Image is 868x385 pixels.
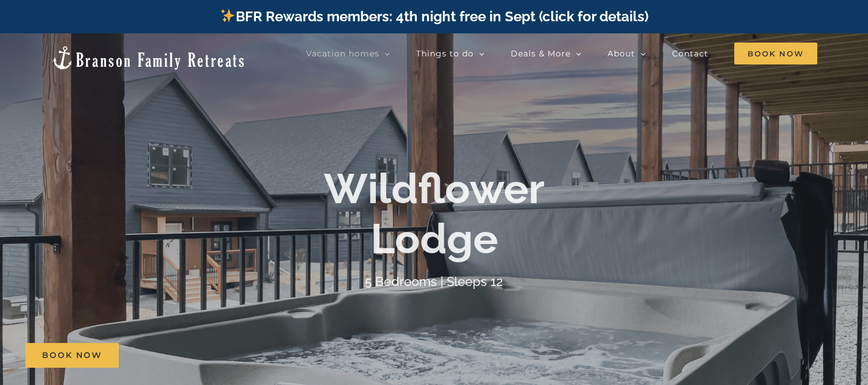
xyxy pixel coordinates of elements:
[672,49,708,58] span: Contact
[306,42,817,65] nav: Main Menu
[42,350,102,360] span: Book Now
[306,49,379,58] span: Vacation homes
[365,274,503,289] h4: 5 Bedrooms | Sleeps 12
[51,45,246,71] img: Branson Family Retreats Logo
[416,42,485,65] a: Things to do
[25,343,119,368] a: Book Now
[306,42,390,65] a: Vacation homes
[221,9,235,22] img: ✨
[511,49,571,58] span: Deals & More
[324,164,545,262] b: Wildflower Lodge
[672,42,708,65] a: Contact
[607,42,646,65] a: About
[607,49,635,58] span: About
[511,42,582,65] a: Deals & More
[416,49,474,58] span: Things to do
[220,8,648,25] a: BFR Rewards members: 4th night free in Sept (click for details)
[734,43,817,64] span: Book Now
